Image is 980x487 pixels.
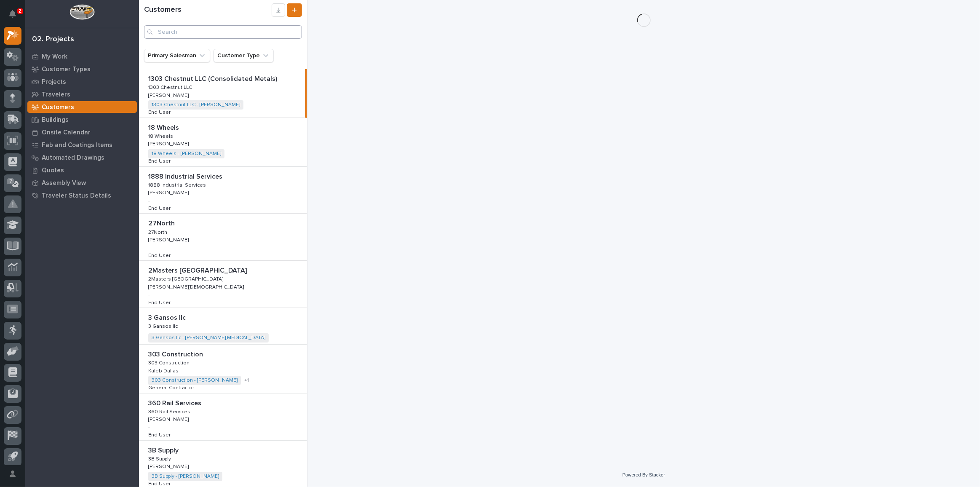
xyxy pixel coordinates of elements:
[25,75,139,88] a: Projects
[139,118,307,167] a: 18 Wheels18 Wheels 18 Wheels18 Wheels [PERSON_NAME][PERSON_NAME] 18 Wheels - [PERSON_NAME] End Us...
[148,455,173,462] p: 3B Supply
[622,472,665,477] a: Powered By Stacker
[148,431,172,438] p: End User
[42,53,67,61] p: My Work
[42,66,91,73] p: Customer Types
[148,73,279,83] p: 1303 Chestnut LLC (Consolidated Metals)
[148,349,205,359] p: 303 Construction
[42,129,91,136] p: Onsite Calendar
[144,5,272,15] h1: Customers
[148,445,180,455] p: 3B Supply
[148,157,172,164] p: End User
[148,228,169,235] p: 27North
[148,415,190,423] p: [PERSON_NAME]
[25,113,139,126] a: Buildings
[148,383,196,391] p: General Contractor
[148,218,176,227] p: 27North
[148,322,179,329] p: 3 Gansos llc
[25,88,139,101] a: Travelers
[152,335,265,341] a: 3 Gansos llc - [PERSON_NAME][MEDICAL_DATA]
[148,479,172,487] p: End User
[148,108,172,115] p: End User
[139,308,307,345] a: 3 Gansos llc3 Gansos llc 3 Gansos llc3 Gansos llc 3 Gansos llc - [PERSON_NAME][MEDICAL_DATA]
[42,142,112,149] p: Fab and Coatings Items
[139,261,307,308] a: 2Masters [GEOGRAPHIC_DATA]2Masters [GEOGRAPHIC_DATA] 2Masters [GEOGRAPHIC_DATA]2Masters [GEOGRAPH...
[148,367,180,374] p: Kaleb Dallas
[139,393,307,441] a: 360 Rail Services360 Rail Services 360 Rail Services360 Rail Services [PERSON_NAME][PERSON_NAME] ...
[148,265,248,275] p: 2Masters [GEOGRAPHIC_DATA]
[42,104,74,111] p: Customers
[144,49,210,62] button: Primary Salesman
[148,91,190,99] p: [PERSON_NAME]
[11,10,21,24] div: Notifications2
[42,91,70,99] p: Travelers
[144,25,302,39] input: Search
[139,167,307,214] a: 1888 Industrial Services1888 Industrial Services 1888 Industrial Services1888 Industrial Services...
[25,139,139,151] a: Fab and Coatings Items
[152,102,240,108] a: 1303 Chestnut LLC - [PERSON_NAME]
[148,235,190,243] p: [PERSON_NAME]
[25,151,139,164] a: Automated Drawings
[148,198,150,204] p: -
[148,462,190,470] p: [PERSON_NAME]
[148,139,190,147] p: [PERSON_NAME]
[139,214,307,261] a: 27North27North 27North27North [PERSON_NAME][PERSON_NAME] -End UserEnd User
[244,378,249,383] span: + 1
[148,398,203,407] p: 360 Rail Services
[25,101,139,113] a: Customers
[19,8,21,14] p: 2
[148,245,150,251] p: -
[148,188,190,196] p: [PERSON_NAME]
[25,63,139,75] a: Customer Types
[32,35,74,44] div: 02. Projects
[25,164,139,177] a: Quotes
[148,359,191,366] p: 303 Construction
[148,283,246,290] p: [PERSON_NAME][DEMOGRAPHIC_DATA]
[25,177,139,189] a: Assembly View
[25,189,139,202] a: Traveler Status Details
[42,179,86,187] p: Assembly View
[148,407,192,415] p: 360 Rail Services
[148,204,172,211] p: End User
[42,116,69,124] p: Buildings
[148,83,194,91] p: 1303 Chestnut LLC
[42,167,64,174] p: Quotes
[4,5,21,23] button: Notifications
[214,49,274,62] button: Customer Type
[152,151,221,157] a: 18 Wheels - [PERSON_NAME]
[148,171,224,181] p: 1888 Industrial Services
[148,122,181,132] p: 18 Wheels
[148,312,187,322] p: 3 Gansos llc
[148,292,150,298] p: -
[139,345,307,393] a: 303 Construction303 Construction 303 Construction303 Construction Kaleb DallasKaleb Dallas 303 Co...
[148,298,172,306] p: End User
[25,50,139,63] a: My Work
[42,78,66,86] p: Projects
[148,132,175,139] p: 18 Wheels
[152,377,238,383] a: 303 Construction - [PERSON_NAME]
[69,4,94,20] img: Workspace Logo
[139,69,307,118] a: 1303 Chestnut LLC (Consolidated Metals)1303 Chestnut LLC (Consolidated Metals) 1303 Chestnut LLC1...
[148,275,225,282] p: 2Masters [GEOGRAPHIC_DATA]
[152,474,219,479] a: 3B Supply - [PERSON_NAME]
[42,192,111,200] p: Traveler Status Details
[25,126,139,139] a: Onsite Calendar
[42,154,104,162] p: Automated Drawings
[148,425,150,431] p: -
[148,181,208,188] p: 1888 Industrial Services
[148,251,172,259] p: End User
